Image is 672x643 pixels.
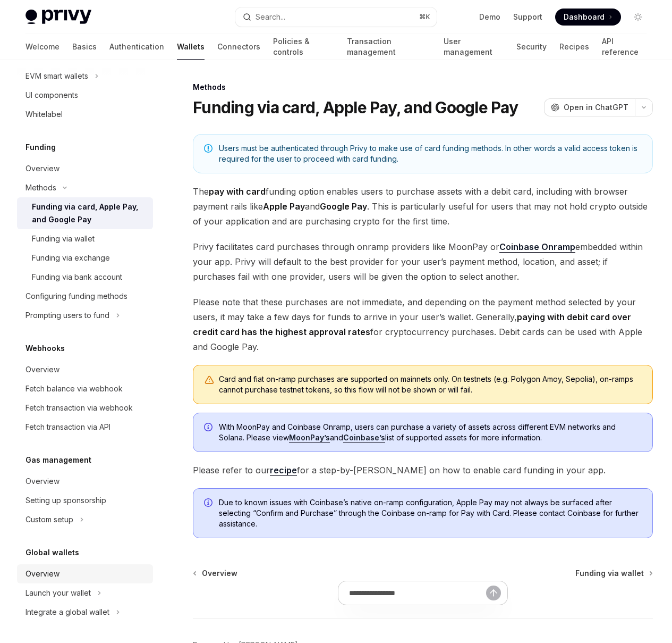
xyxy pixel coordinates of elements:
[219,422,642,443] span: With MoonPay and Coinbase Onramp, users can purchase a variety of assets across different EVM net...
[17,379,153,398] a: Fetch balance via webhook
[72,34,97,60] a: Basics
[25,382,123,395] div: Fetch balance via webhook
[235,7,437,27] button: Search...⌘K
[193,82,653,93] div: Methods
[209,186,266,197] strong: pay with card
[270,465,297,476] a: recipe
[17,105,153,124] a: Whitelabel
[25,290,127,303] div: Configuring funding methods
[219,374,642,395] div: Card and fiat on-ramp purchases are supported on mainnets only. On testnets (e.g. Polygon Amoy, S...
[202,568,237,579] span: Overview
[419,13,430,21] span: ⌘ K
[575,568,644,579] span: Funding via wallet
[25,402,133,414] div: Fetch transaction via webhook
[32,271,122,283] div: Funding via bank account
[204,423,215,433] svg: Info
[25,587,91,599] div: Launch your wallet
[109,34,164,60] a: Authentication
[444,34,504,60] a: User management
[193,463,653,478] span: Please refer to our for a step-by-[PERSON_NAME] on how to enable card funding in your app.
[204,144,212,153] svg: Note
[602,34,647,60] a: API reference
[273,34,334,60] a: Policies & controls
[25,475,59,488] div: Overview
[17,564,153,583] a: Overview
[289,433,330,442] a: MoonPay’s
[194,568,237,579] a: Overview
[25,108,63,121] div: Whitelabel
[177,34,205,60] a: Wallets
[25,34,59,60] a: Welcome
[32,232,95,245] div: Funding via wallet
[499,241,575,253] a: Coinbase Onramp
[217,34,260,60] a: Connectors
[219,143,642,164] span: Users must be authenticated through Privy to make use of card funding methods. In other words a v...
[17,491,153,510] a: Setting up sponsorship
[479,12,500,22] a: Demo
[17,159,153,178] a: Overview
[256,11,285,23] div: Search...
[516,34,547,60] a: Security
[204,498,215,509] svg: Info
[575,568,652,579] a: Funding via wallet
[347,34,431,60] a: Transaction management
[25,141,56,154] h5: Funding
[25,454,91,466] h5: Gas management
[25,342,65,355] h5: Webhooks
[486,586,501,600] button: Send message
[193,295,653,354] span: Please note that these purchases are not immediate, and depending on the payment method selected ...
[320,201,367,212] strong: Google Pay
[32,252,110,264] div: Funding via exchange
[219,497,642,529] span: Due to known issues with Coinbase’s native on-ramp configuration, Apple Pay may not always be sur...
[564,12,605,22] span: Dashboard
[193,98,518,117] h1: Funding via card, Apple Pay, and Google Pay
[263,201,305,212] strong: Apple Pay
[25,363,59,376] div: Overview
[25,421,110,433] div: Fetch transaction via API
[25,513,73,526] div: Custom setup
[17,229,153,248] a: Funding via wallet
[630,9,647,26] button: Toggle dark mode
[17,360,153,379] a: Overview
[17,472,153,491] a: Overview
[17,86,153,105] a: UI components
[17,248,153,268] a: Funding via exchange
[25,546,79,559] h5: Global wallets
[564,102,628,113] span: Open in ChatGPT
[25,494,106,507] div: Setting up sponsorship
[513,12,542,22] a: Support
[25,309,109,322] div: Prompting users to fund
[193,239,653,284] span: Privy facilitates card purchases through onramp providers like MoonPay or embedded within your ap...
[25,606,109,619] div: Integrate a global wallet
[204,375,215,386] svg: Warning
[25,89,78,102] div: UI components
[17,398,153,417] a: Fetch transaction via webhook
[17,197,153,229] a: Funding via card, Apple Pay, and Google Pay
[17,268,153,287] a: Funding via bank account
[32,201,147,226] div: Funding via card, Apple Pay, and Google Pay
[25,10,91,24] img: light logo
[544,98,635,116] button: Open in ChatGPT
[343,433,385,442] a: Coinbase’s
[25,181,56,194] div: Methods
[25,162,59,175] div: Overview
[193,184,653,229] span: The funding option enables users to purchase assets with a debit card, including with browser pay...
[559,34,589,60] a: Recipes
[17,287,153,306] a: Configuring funding methods
[555,9,621,26] a: Dashboard
[17,417,153,437] a: Fetch transaction via API
[25,567,59,580] div: Overview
